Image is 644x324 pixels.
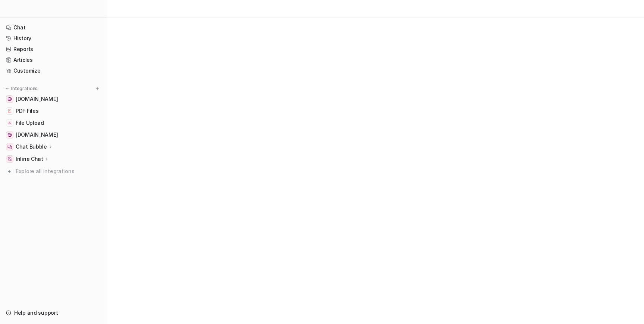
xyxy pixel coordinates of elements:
[16,107,38,115] span: PDF Files
[7,144,12,149] img: Chat Bubble
[3,94,104,104] a: www.bitgo.com[DOMAIN_NAME]
[16,143,47,150] p: Chat Bubble
[4,86,10,91] img: expand menu
[16,119,44,127] span: File Upload
[6,168,13,175] img: explore all integrations
[3,118,104,128] a: File UploadFile Upload
[3,106,104,116] a: PDF FilesPDF Files
[3,55,104,65] a: Articles
[3,308,104,318] a: Help and support
[7,133,12,137] img: developers.bitgo.com
[16,155,43,163] p: Inline Chat
[3,166,104,177] a: Explore all integrations
[3,22,104,33] a: Chat
[16,95,58,103] span: [DOMAIN_NAME]
[3,33,104,44] a: History
[7,109,12,113] img: PDF Files
[11,86,38,92] p: Integrations
[7,97,12,101] img: www.bitgo.com
[16,131,58,139] span: [DOMAIN_NAME]
[95,86,100,91] img: menu_add.svg
[3,85,40,92] button: Integrations
[7,157,12,161] img: Inline Chat
[3,66,104,76] a: Customize
[7,121,12,125] img: File Upload
[3,130,104,140] a: developers.bitgo.com[DOMAIN_NAME]
[3,44,104,54] a: Reports
[16,165,101,177] span: Explore all integrations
